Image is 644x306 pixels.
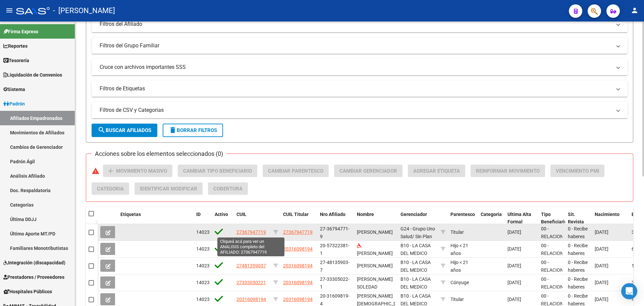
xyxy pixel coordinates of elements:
[632,229,637,235] span: 33
[595,263,608,268] span: [DATE]
[595,229,608,235] span: [DATE]
[92,16,628,32] mat-expansion-panel-header: Filtros del Afiliado
[400,243,431,264] span: B10 - LA CASA DEL MEDICO MUTUAL
[450,212,475,217] span: Parentesco
[507,296,536,303] div: [DATE]
[632,280,637,285] span: 37
[283,212,309,217] span: CUIL Titular
[135,182,203,195] button: Identificar Modificar
[357,251,393,256] span: [PERSON_NAME]
[632,246,634,252] span: 6
[565,207,592,229] datatable-header-cell: Sit. Revista
[118,207,194,229] datatable-header-cell: Etiquetas
[450,280,469,285] span: Cónyuge
[568,243,596,264] span: 0 - Recibe haberes regularmente
[53,3,115,18] span: - [PERSON_NAME]
[631,6,639,14] mat-icon: person
[320,243,350,256] span: 20-57322381-1
[92,59,628,75] mat-expansion-panel-header: Cruce con archivos importantes SSS
[357,276,393,290] span: [PERSON_NAME] SOLEDAD
[3,28,38,35] span: Firma Express
[92,124,157,137] button: Buscar Afiliados
[595,246,608,252] span: [DATE]
[3,86,25,93] span: Sistema
[283,229,313,235] span: 27367947719
[550,165,604,177] button: Vencimiento PMI
[507,228,536,236] div: [DATE]
[140,186,197,192] span: Identificar Modificar
[92,102,628,118] mat-expansion-panel-header: Filtros de CSV y Categorias
[632,263,637,268] span: 17
[236,263,266,268] span: 27481359037
[280,207,317,229] datatable-header-cell: CUIL Titular
[476,168,540,174] span: Reinformar Movimiento
[283,246,313,252] span: 20316098194
[357,263,393,268] span: [PERSON_NAME]
[400,212,427,217] span: Gerenciador
[568,226,596,247] span: 0 - Recibe haberes regularmente
[163,124,223,137] button: Borrar Filtros
[208,182,248,195] button: Cobertura
[507,212,531,225] span: Ultima Alta Formal
[592,207,629,229] datatable-header-cell: Nacimiento
[236,246,266,252] span: 20573223811
[471,165,545,177] button: Reinformar Movimiento
[234,207,271,229] datatable-header-cell: CUIL
[236,212,247,217] span: CUIL
[400,276,431,297] span: B10 - LA CASA DEL MEDICO MUTUAL
[568,276,596,297] span: 0 - Recibe haberes regularmente
[268,168,323,174] span: Cambiar Parentesco
[97,186,124,192] span: Categoria
[92,182,129,195] button: Categoria
[450,243,468,256] span: Hijo < 21 años
[98,126,106,134] mat-icon: search
[320,276,350,290] span: 27-33305022-1
[215,212,228,217] span: Activo
[3,57,29,64] span: Tesorería
[92,167,100,175] mat-icon: warning
[194,207,212,229] datatable-header-cell: ID
[412,234,432,239] span: / Sin Plan
[120,212,141,217] span: Etiquetas
[334,165,402,177] button: Cambiar Gerenciador
[3,288,52,295] span: Hospitales Públicos
[450,229,464,235] span: Titular
[283,263,313,268] span: 20316098194
[92,81,628,97] mat-expansion-panel-header: Filtros de Etiquetas
[320,260,350,273] span: 27-48135903-7
[541,212,567,225] span: Tipo Beneficiario
[3,42,28,50] span: Reportes
[213,186,243,192] span: Cobertura
[507,245,536,253] div: [DATE]
[263,165,329,177] button: Cambiar Parentesco
[3,273,64,281] span: Prestadores / Proveedores
[236,280,266,285] span: 27333050221
[196,263,212,268] span: 140236
[507,279,536,287] div: [DATE]
[541,260,572,288] span: 00 - RELACION DE DEPENDENCIA
[98,127,151,133] span: Buscar Afiliados
[400,260,431,280] span: B10 - LA CASA DEL MEDICO MUTUAL
[568,212,584,225] span: Sit. Revista
[3,259,65,266] span: Integración (discapacidad)
[169,127,217,133] span: Borrar Filtros
[283,280,313,285] span: 20316098194
[100,85,611,92] mat-panel-title: Filtros de Etiquetas
[505,207,538,229] datatable-header-cell: Ultima Alta Formal
[320,226,350,239] span: 27-36794771-9
[568,260,596,280] span: 0 - Recibe haberes regularmente
[236,229,266,235] span: 27367947719
[632,212,642,217] span: Edad
[413,168,460,174] span: Agregar Etiqueta
[595,297,608,302] span: [DATE]
[450,260,468,273] span: Hijo < 21 años
[178,165,257,177] button: Cambiar Tipo Beneficiario
[92,38,628,54] mat-expansion-panel-header: Filtros del Grupo Familiar
[5,6,13,14] mat-icon: menu
[283,297,313,302] span: 20316098194
[107,167,115,175] mat-icon: add
[541,243,572,271] span: 00 - RELACION DE DEPENDENCIA
[100,63,611,71] mat-panel-title: Cruce con archivos importantes SSS
[3,71,62,79] span: Liquidación de Convenios
[100,20,611,28] mat-panel-title: Filtros del Afiliado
